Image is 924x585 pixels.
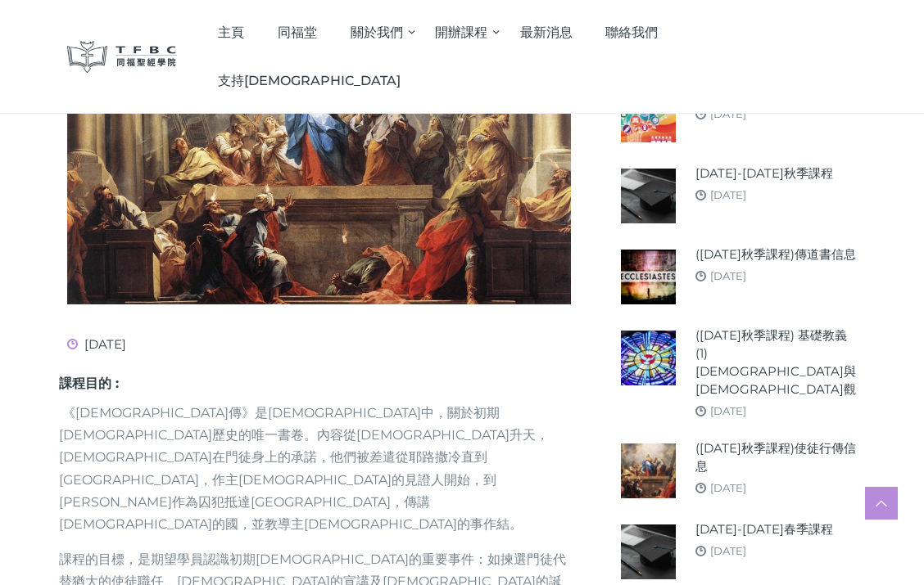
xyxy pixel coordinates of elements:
[218,25,244,40] span: 主頁
[520,25,573,40] span: 最新消息
[503,8,589,56] a: 最新消息
[695,326,857,398] a: ([DATE]秋季課程) 基礎教義 (1) [DEMOGRAPHIC_DATA]與[DEMOGRAPHIC_DATA]觀
[710,269,746,282] a: [DATE]
[695,520,833,538] a: [DATE]-[DATE]春季課程
[589,8,675,56] a: 聯絡我們
[278,25,317,40] span: 同福堂
[695,164,833,182] a: [DATE]-[DATE]秋季課程
[67,41,177,73] img: 同福聖經學院 TFBC
[695,439,857,475] a: ([DATE]秋季課程)使徒行傳信息
[605,25,658,40] span: 聯絡我們
[59,376,119,391] span: 課程目的 :
[695,245,856,263] a: ([DATE]秋季課程)傳道書信息
[865,487,898,520] a: Scroll to top
[710,544,746,557] a: [DATE]
[218,73,401,88] span: 支持[DEMOGRAPHIC_DATA]
[333,8,419,56] a: 關於我們
[621,250,676,304] img: (2025年秋季課程)傳道書信息
[202,56,418,105] a: 支持[DEMOGRAPHIC_DATA]
[261,8,334,56] a: 同福堂
[621,524,676,579] img: 2024-25年春季課程
[710,481,746,494] a: [DATE]
[621,443,676,498] img: (2025年秋季課程)使徒行傳信息
[419,8,504,56] a: 開辦課程
[621,169,676,223] img: 2025-26年秋季課程
[435,25,487,40] span: 開辦課程
[202,8,261,56] a: 主頁
[351,25,403,40] span: 關於我們
[67,336,126,352] span: [DATE]
[59,402,579,535] p: 《[DEMOGRAPHIC_DATA]傳》是[DEMOGRAPHIC_DATA]中，關於初期[DEMOGRAPHIC_DATA]歷史的唯一書卷。內容從[DEMOGRAPHIC_DATA]升天，[...
[710,188,746,201] a: [DATE]
[621,331,676,385] img: (2025年秋季課程) 基礎教義 (1) 聖靈觀與教會觀
[710,404,746,417] a: [DATE]
[621,88,676,142] img: 同福聖經學院最新課程概覽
